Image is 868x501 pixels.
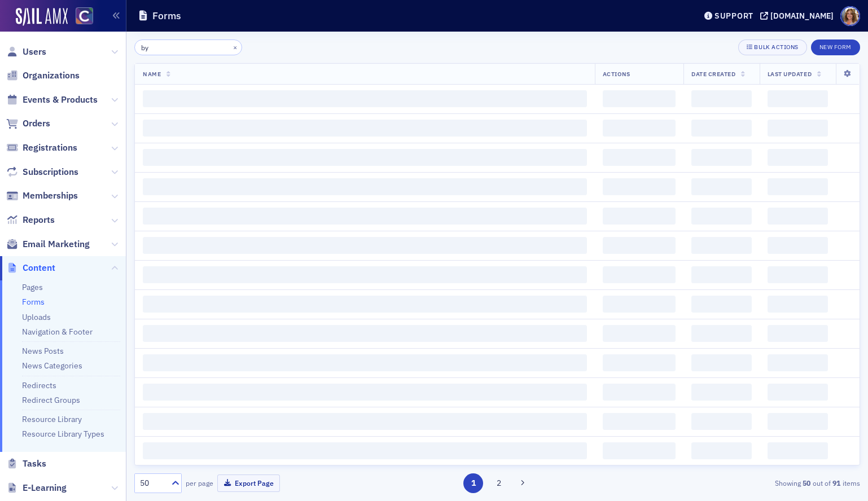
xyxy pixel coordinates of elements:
[768,354,828,371] span: ‌
[768,442,828,459] span: ‌
[603,120,676,137] span: ‌
[768,266,828,283] span: ‌
[768,120,828,137] span: ‌
[23,166,78,178] span: Subscriptions
[6,190,78,202] a: Memberships
[22,346,64,356] a: News Posts
[714,11,753,21] div: Support
[143,354,587,371] span: ‌
[23,69,80,82] span: Organizations
[603,70,630,78] span: Actions
[140,477,165,489] div: 50
[143,208,587,225] span: ‌
[23,214,55,226] span: Reports
[16,8,68,26] img: SailAMX
[230,42,240,52] button: ×
[68,7,93,27] a: View Homepage
[6,482,67,494] a: E-Learning
[22,414,82,424] a: Resource Library
[6,94,98,106] a: Events & Products
[143,70,161,78] span: Name
[22,429,104,439] a: Resource Library Types
[22,297,45,307] a: Forms
[691,296,752,313] span: ‌
[6,46,46,58] a: Users
[143,384,587,401] span: ‌
[23,46,46,58] span: Users
[143,413,587,430] span: ‌
[691,442,752,459] span: ‌
[754,44,798,50] div: Bulk Actions
[134,39,242,55] input: Search…
[768,237,828,254] span: ‌
[603,237,676,254] span: ‌
[691,178,752,195] span: ‌
[603,208,676,225] span: ‌
[831,478,843,488] strong: 91
[143,296,587,313] span: ‌
[22,312,51,322] a: Uploads
[768,90,828,107] span: ‌
[603,413,676,430] span: ‌
[603,178,676,195] span: ‌
[603,266,676,283] span: ‌
[691,325,752,342] span: ‌
[143,442,587,459] span: ‌
[768,149,828,166] span: ‌
[6,238,90,250] a: Email Marketing
[691,237,752,254] span: ‌
[152,9,181,23] h1: Forms
[143,266,587,283] span: ‌
[23,482,67,494] span: E-Learning
[186,478,213,488] label: per page
[76,7,93,25] img: SailAMX
[738,39,806,55] button: Bulk Actions
[463,473,483,493] button: 1
[811,41,860,51] a: New Form
[143,237,587,254] span: ‌
[22,361,82,371] a: News Categories
[603,149,676,166] span: ‌
[691,70,735,78] span: Date Created
[626,478,860,488] div: Showing out of items
[23,238,90,250] span: Email Marketing
[22,380,56,390] a: Redirects
[768,178,828,195] span: ‌
[768,325,828,342] span: ‌
[691,384,752,401] span: ‌
[6,142,77,154] a: Registrations
[489,473,509,493] button: 2
[143,90,587,107] span: ‌
[23,262,55,274] span: Content
[691,413,752,430] span: ‌
[23,458,46,470] span: Tasks
[603,384,676,401] span: ‌
[143,325,587,342] span: ‌
[801,478,813,488] strong: 50
[22,395,80,405] a: Redirect Groups
[603,90,676,107] span: ‌
[23,117,50,130] span: Orders
[603,442,676,459] span: ‌
[143,178,587,195] span: ‌
[691,149,752,166] span: ‌
[603,325,676,342] span: ‌
[840,6,860,26] span: Profile
[6,458,46,470] a: Tasks
[811,39,860,55] button: New Form
[768,413,828,430] span: ‌
[23,94,98,106] span: Events & Products
[6,117,50,130] a: Orders
[691,208,752,225] span: ‌
[691,266,752,283] span: ‌
[22,282,43,292] a: Pages
[143,120,587,137] span: ‌
[768,70,812,78] span: Last Updated
[6,69,80,82] a: Organizations
[768,208,828,225] span: ‌
[6,166,78,178] a: Subscriptions
[768,384,828,401] span: ‌
[603,296,676,313] span: ‌
[22,327,93,337] a: Navigation & Footer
